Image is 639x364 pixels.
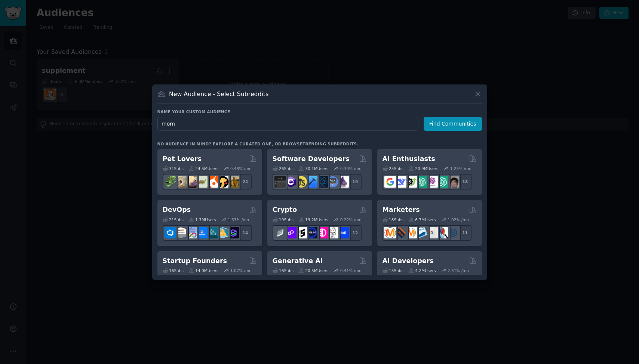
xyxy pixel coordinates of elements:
[185,227,197,238] img: Docker_DevOps
[316,176,328,188] img: reactnative
[163,256,227,266] h2: Startup Founders
[437,227,448,238] img: MarketingResearch
[273,268,294,273] div: 16 Sub s
[383,217,403,222] div: 18 Sub s
[273,217,294,222] div: 19 Sub s
[337,176,349,188] img: elixir
[273,166,294,171] div: 26 Sub s
[448,217,469,222] div: 1.02 % /mo
[189,217,216,222] div: 1.7M Users
[273,154,350,164] h2: Software Developers
[383,256,434,266] h2: AI Developers
[426,176,438,188] img: OpenAIDev
[383,268,403,273] div: 15 Sub s
[447,176,459,188] img: ArtificalIntelligence
[273,205,297,215] h2: Crypto
[337,227,349,238] img: defi_
[228,217,249,222] div: 1.63 % /mo
[405,227,417,238] img: AskMarketing
[416,227,427,238] img: Emailmarketing
[299,268,328,273] div: 20.5M Users
[409,166,438,171] div: 20.9M Users
[175,176,187,188] img: ballpython
[384,176,396,188] img: GoogleGeminiAI
[295,176,307,188] img: learnjavascript
[456,174,471,189] div: + 18
[426,227,438,238] img: googleads
[405,176,417,188] img: AItoolsCatalog
[163,205,191,215] h2: DevOps
[456,225,471,241] div: + 11
[285,176,297,188] img: csharp
[299,166,328,171] div: 30.1M Users
[230,166,252,171] div: 0.48 % /mo
[189,166,218,171] div: 24.5M Users
[165,176,176,188] img: herpetology
[447,227,459,238] img: OnlineMarketing
[299,217,328,222] div: 19.2M Users
[340,268,362,273] div: 0.41 % /mo
[227,227,239,238] img: PlatformEngineers
[450,166,471,171] div: 1.23 % /mo
[206,176,218,188] img: cockatiel
[437,176,448,188] img: chatgpt_prompts_
[230,268,252,273] div: 1.07 % /mo
[165,227,176,238] img: azuredevops
[274,227,286,238] img: ethfinance
[340,166,362,171] div: 0.30 % /mo
[157,109,482,114] h3: Name your custom audience
[185,176,197,188] img: leopardgeckos
[285,227,297,238] img: 0xPolygon
[306,176,317,188] img: iOSProgramming
[346,174,362,189] div: + 19
[157,141,359,146] div: No audience in mind? Explore a curated one, or browse .
[163,217,184,222] div: 21 Sub s
[395,227,406,238] img: bigseo
[383,154,435,164] h2: AI Enthusiasts
[340,217,362,222] div: 0.22 % /mo
[383,205,420,215] h2: Marketers
[217,176,228,188] img: PetAdvice
[274,176,286,188] img: software
[316,227,328,238] img: defiblockchain
[306,227,317,238] img: web3
[196,176,208,188] img: turtle
[157,117,418,131] input: Pick a short name, like "Digital Marketers" or "Movie-Goers"
[217,227,228,238] img: aws_cdk
[302,142,357,146] a: trending subreddits
[227,176,239,188] img: dogbreed
[416,176,427,188] img: chatgpt_promptDesign
[395,176,406,188] img: DeepSeek
[236,174,252,189] div: + 24
[206,227,218,238] img: platformengineering
[169,90,268,98] h3: New Audience - Select Subreddits
[273,256,323,266] h2: Generative AI
[409,268,436,273] div: 4.2M Users
[424,117,482,131] button: Find Communities
[163,268,184,273] div: 16 Sub s
[189,268,218,273] div: 14.0M Users
[163,154,202,164] h2: Pet Lovers
[327,176,338,188] img: AskComputerScience
[196,227,208,238] img: DevOpsLinks
[163,166,184,171] div: 31 Sub s
[448,268,469,273] div: 2.31 % /mo
[383,166,403,171] div: 25 Sub s
[236,225,252,241] div: + 14
[327,227,338,238] img: CryptoNews
[295,227,307,238] img: ethstaker
[175,227,187,238] img: AWS_Certified_Experts
[409,217,436,222] div: 6.7M Users
[384,227,396,238] img: content_marketing
[346,225,362,241] div: + 12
